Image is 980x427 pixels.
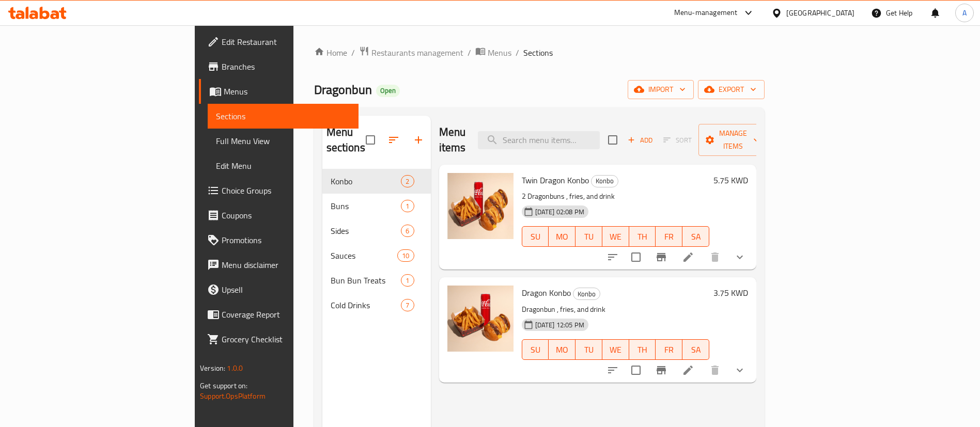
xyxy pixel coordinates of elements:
[734,251,746,263] svg: Show Choices
[406,128,431,152] button: Add section
[222,308,350,321] span: Coverage Report
[522,190,709,203] p: 2 Dragonbuns , fries, and drink
[199,327,359,352] a: Grocery Checklist
[602,339,629,360] button: WE
[222,60,350,73] span: Branches
[687,229,705,244] span: SA
[222,36,350,48] span: Edit Restaurant
[549,226,575,247] button: MO
[522,172,589,188] span: Twin Dragon Konbo
[786,7,854,19] div: [GEOGRAPHIC_DATA]
[649,245,674,270] button: Branch-specific-item
[660,342,678,357] span: FR
[224,85,350,98] span: Menus
[624,132,657,148] span: Add item
[227,361,243,375] span: 1.0.0
[199,277,359,302] a: Upsell
[401,274,414,287] div: items
[698,124,768,156] button: Manage items
[222,283,350,296] span: Upsell
[322,293,431,318] div: Cold Drinks7
[331,175,401,187] span: Konbo
[629,226,656,247] button: TH
[216,135,350,147] span: Full Menu View
[600,245,625,270] button: sort-choices
[526,229,545,244] span: SU
[549,339,575,360] button: MO
[734,364,746,376] svg: Show Choices
[398,251,413,261] span: 10
[199,203,359,228] a: Coupons
[580,229,598,244] span: TU
[713,286,748,300] h6: 3.75 KWD
[592,175,618,187] span: Konbo
[322,165,431,322] nav: Menu sections
[553,229,571,244] span: MO
[401,175,414,187] div: items
[522,339,549,360] button: SU
[682,339,709,360] button: SA
[624,132,657,148] button: Add
[208,104,359,129] a: Sections
[656,226,682,247] button: FR
[656,339,682,360] button: FR
[216,160,350,172] span: Edit Menu
[208,153,359,178] a: Edit Menu
[401,200,414,212] div: items
[381,128,406,152] span: Sort sections
[727,245,752,270] button: show more
[331,249,398,262] span: Sauces
[208,129,359,153] a: Full Menu View
[401,276,413,286] span: 1
[602,226,629,247] button: WE
[707,127,759,153] span: Manage items
[222,259,350,271] span: Menu disclaimer
[468,46,471,59] li: /
[200,379,247,392] span: Get support on:
[331,274,401,287] div: Bun Bun Treats
[401,177,413,186] span: 2
[439,124,466,155] h2: Menu items
[703,245,727,270] button: delete
[625,246,647,268] span: Select to update
[401,299,414,311] div: items
[522,303,709,316] p: Dragonbun , fries, and drink
[687,342,705,357] span: SA
[625,359,647,381] span: Select to update
[199,79,359,104] a: Menus
[522,285,571,301] span: Dragon Konbo
[199,228,359,252] a: Promotions
[629,339,656,360] button: TH
[199,178,359,203] a: Choice Groups
[633,342,652,357] span: TH
[401,226,413,236] span: 6
[447,286,514,352] img: Dragon Konbo
[573,288,600,300] div: Konbo
[360,129,381,151] span: Select all sections
[401,301,413,310] span: 7
[200,389,266,403] a: Support.OpsPlatform
[199,302,359,327] a: Coverage Report
[222,333,350,345] span: Grocery Checklist
[674,7,738,19] div: Menu-management
[727,358,752,383] button: show more
[314,78,372,101] span: Dragonbun
[359,46,463,59] a: Restaurants management
[660,229,678,244] span: FR
[200,361,225,375] span: Version:
[636,83,686,96] span: import
[401,201,413,211] span: 1
[703,358,727,383] button: delete
[488,46,511,59] span: Menus
[522,226,549,247] button: SU
[222,209,350,222] span: Coupons
[397,249,414,262] div: items
[331,225,401,237] div: Sides
[475,46,511,59] a: Menus
[602,129,624,151] span: Select section
[526,342,545,357] span: SU
[553,342,571,357] span: MO
[531,207,588,217] span: [DATE] 02:08 PM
